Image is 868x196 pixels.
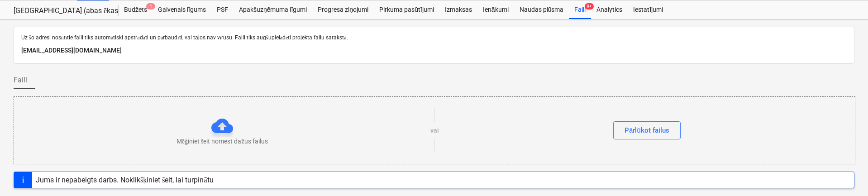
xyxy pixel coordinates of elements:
div: Pārlūkot failus [625,124,669,136]
a: Pirkuma pasūtījumi [374,1,439,19]
a: Ienākumi [477,1,514,19]
div: Mēģiniet šeit nomest dažus failusvaiPārlūkot failus [14,96,855,164]
p: [EMAIL_ADDRESS][DOMAIN_NAME] [21,45,847,56]
a: Apakšuzņēmuma līgumi [234,1,312,19]
div: Jums ir nepabeigts darbs. Noklikšķiniet šeit, lai turpinātu [36,176,214,184]
p: Mēģiniet šeit nomest dažus failus [176,137,268,146]
span: Faili [14,75,27,86]
a: Faili9+ [569,1,591,19]
a: Izmaksas [439,1,477,19]
p: Uz šo adresi nosūtītie faili tiks automātiski apstrādāti un pārbaudīti, vai tajos nav vīrusu. Fai... [21,34,847,42]
div: Faili [569,1,591,19]
span: 1 [146,3,155,10]
a: Budžets1 [119,1,153,19]
a: Progresa ziņojumi [312,1,374,19]
iframe: Chat Widget [823,153,868,196]
a: Naudas plūsma [514,1,569,19]
span: 9+ [585,3,594,10]
a: PSF [211,1,234,19]
div: Budžets [119,1,153,19]
button: Pārlūkot failus [613,121,681,139]
a: Iestatījumi [628,1,668,19]
p: vai [430,126,439,135]
div: [GEOGRAPHIC_DATA] (abas ēkas - PRJ2002936 un PRJ2002937) 2601965 [14,6,108,16]
a: Galvenais līgums [153,1,211,19]
a: Analytics [591,1,628,19]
